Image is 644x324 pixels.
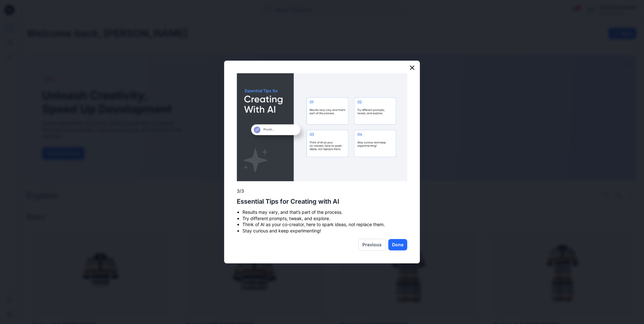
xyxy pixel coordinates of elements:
p: 3/3 [237,188,407,194]
button: Previous [358,239,386,251]
li: Try different prompts, tweak, and explore. [242,215,407,222]
li: Think of AI as your co-creator, here to spark ideas, not replace them. [242,221,407,228]
h2: Essential Tips for Creating with AI [237,198,407,205]
li: Results may vary, and that’s part of the process. [242,209,407,215]
button: Done [388,239,407,250]
li: Stay curious and keep experimenting! [242,228,407,234]
button: Close [409,63,415,73]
